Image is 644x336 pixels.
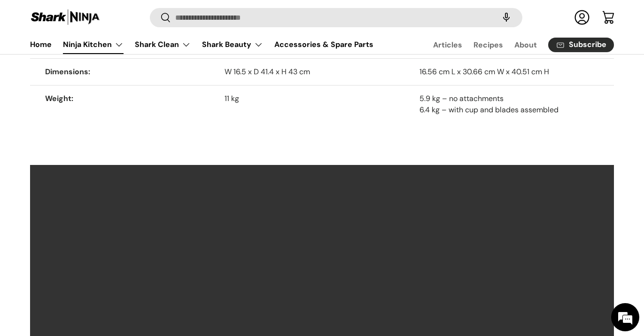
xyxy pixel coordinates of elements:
textarea: Type your message and hit 'Enter' [5,231,179,264]
div: Minimize live chat window [154,5,177,27]
span: Subscribe [569,41,606,49]
speech-search-button: Search by voice [491,8,521,28]
th: Dimensions [30,58,225,85]
summary: Shark Beauty [196,35,269,54]
summary: Ninja Kitchen [57,35,129,54]
summary: Shark Clean [129,35,196,54]
span: 16.56 cm L x 30.66 cm W x 40.51 cm H [419,67,549,77]
span: 11 kg [225,94,239,103]
div: Chat with us now [49,53,158,65]
a: About [514,36,537,54]
img: Shark Ninja Philippines [30,8,101,27]
span: 5.9 kg – no attachments 6.4 kg – with cup and blades assembled [419,94,559,115]
span: We're online! [54,105,130,200]
th: Weight [30,85,225,128]
a: Home [30,35,52,54]
nav: Primary [30,35,373,54]
nav: Secondary [411,35,614,54]
a: Accessories & Spare Parts [274,35,373,54]
a: Recipes [473,36,503,54]
span: W 16.5 x D 41.4 x H 43 cm [225,67,310,77]
a: Subscribe [548,38,614,52]
a: Articles [433,36,462,54]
